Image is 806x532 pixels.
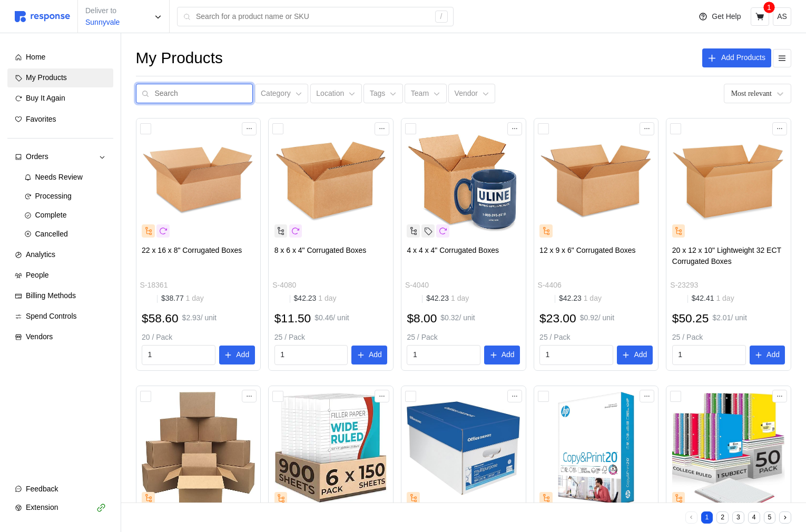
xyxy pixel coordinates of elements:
p: Add [236,349,249,361]
p: Category [261,88,291,100]
a: Orders [7,147,113,166]
img: S-4080 [274,124,388,238]
button: Tags [363,84,403,104]
p: AS [777,11,787,23]
p: $42.23 [294,293,337,304]
button: 2 [716,511,729,524]
p: S-4406 [538,280,562,291]
img: S-23293 [672,124,785,238]
a: Vendors [7,328,113,347]
p: Deliver to [85,5,120,17]
a: Cancelled [17,225,113,244]
p: Add [766,349,780,361]
p: Tags [370,88,386,100]
a: Billing Methods [7,287,113,306]
button: AS [773,7,791,26]
p: S-18361 [140,280,168,291]
p: Sunnyvale [85,17,120,28]
button: Add [351,346,387,364]
span: 1 day [714,294,734,302]
span: 1 day [184,294,204,302]
span: Complete [35,211,67,219]
div: / [435,11,448,23]
h2: $8.00 [407,310,437,327]
input: Qty [546,346,607,364]
h2: $11.50 [274,310,311,327]
button: Add Products [702,48,771,67]
span: 20 x 12 x 10" Lightweight 32 ECT Corrugated Boxes [672,246,781,266]
a: Needs Review [17,168,113,187]
h2: $58.60 [142,310,179,327]
button: Feedback [7,480,113,499]
h2: $23.00 [539,310,576,327]
input: Search [155,84,247,103]
p: Team [411,88,429,100]
span: People [26,271,49,279]
p: 1 [767,2,771,13]
input: Search for a product name or SKU [196,7,429,26]
p: 25 / Pack [539,332,653,343]
span: 1 day [316,294,336,302]
span: My Products [26,73,67,82]
p: Add [369,349,382,361]
p: Add [502,349,515,361]
p: 20 / Pack [142,332,255,343]
a: Home [7,48,113,67]
span: Analytics [26,250,55,259]
p: S-4040 [405,280,429,291]
button: Add [750,346,785,364]
input: Qty [280,346,342,364]
a: Favorites [7,110,113,129]
a: Buy It Again [7,89,113,108]
div: Most relevant [731,88,772,99]
img: 71IurvPqV9L.__AC_SX300_SY300_QL70_FMwebp_.jpg [274,392,388,505]
a: My Products [7,68,113,87]
span: Favorites [26,115,56,123]
p: Add [634,349,647,361]
p: $2.01 / unit [712,312,746,324]
img: svg%3e [15,11,70,22]
img: 61VbZitEVcL._AC_SX466_.jpg [407,392,520,505]
a: Analytics [7,245,113,264]
button: 1 [701,511,713,524]
img: 711pl0ZM3HL._AC_SX466_.jpg [539,392,653,505]
p: 25 / Pack [407,332,520,343]
span: Needs Review [35,173,83,181]
img: S-4040 [407,124,520,238]
img: 81nxXP6Q5cL._AC_SX425_.jpg [142,392,255,505]
input: Qty [413,346,475,364]
a: People [7,266,113,285]
p: Vendor [455,88,478,100]
button: Location [310,84,362,104]
p: Get Help [712,11,741,23]
button: Vendor [448,84,495,104]
p: S-23293 [670,280,698,291]
p: $2.93 / unit [182,312,217,324]
button: Extension [7,498,113,517]
p: $0.32 / unit [440,312,475,324]
span: Buy It Again [26,94,65,102]
button: 3 [732,511,744,524]
input: Qty [678,346,740,364]
p: $42.23 [426,293,469,304]
h1: My Products [136,48,223,68]
h2: $50.25 [672,310,709,327]
span: 8 x 6 x 4" Corrugated Boxes [274,246,367,254]
span: Processing [35,192,72,200]
p: Location [316,88,344,100]
button: Get Help [692,7,747,27]
a: Spend Controls [7,307,113,326]
span: Extension [26,503,58,511]
span: Billing Methods [26,291,76,300]
button: Team [405,84,446,104]
button: Add [484,346,520,364]
div: Orders [26,151,95,163]
span: Feedback [26,485,58,493]
span: 1 day [449,294,469,302]
p: $0.46 / unit [314,312,349,324]
span: 1 day [582,294,602,302]
p: $42.23 [559,293,602,304]
input: Qty [148,346,210,364]
span: Home [26,53,45,61]
img: 810ItUyjRiL._AC_SX466_.jpg [672,392,785,505]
